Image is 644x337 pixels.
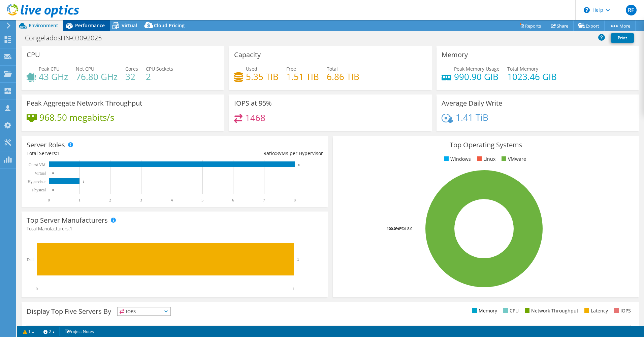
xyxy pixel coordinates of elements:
h3: IOPS at 95% [234,100,272,107]
h3: Top Operating Systems [338,141,634,149]
span: CPU Sockets [146,66,173,72]
h1: CongeladosHN-03092025 [22,34,112,42]
span: IOPS [118,307,170,315]
a: Reports [514,21,546,31]
text: 0 [52,172,54,175]
tspan: 100.0% [387,226,399,231]
span: 1 [70,225,72,232]
h4: 43 GHz [39,73,68,80]
text: 100% [217,326,226,330]
text: 8 [298,163,300,166]
text: 1 [83,180,85,183]
span: Performance [75,22,105,29]
text: 4 [171,198,173,202]
a: Project Notes [59,327,99,336]
li: Network Throughput [523,307,578,314]
text: 0 [36,287,38,291]
text: 8 [294,198,296,202]
span: Environment [29,22,58,29]
svg: \n [584,7,590,13]
span: Net CPU [76,66,94,72]
div: Total Servers: [27,150,175,157]
h3: Average Daily Write [442,100,502,107]
div: Ratio: VMs per Hypervisor [175,150,323,157]
h4: 1023.46 GiB [507,73,557,80]
span: Peak Memory Usage [454,66,500,72]
a: Print [611,33,634,43]
h4: 6.86 TiB [327,73,359,80]
text: 6 [232,198,234,202]
text: 0 [48,198,50,202]
li: Memory [471,307,497,314]
a: More [604,21,636,31]
text: 5 [201,198,203,202]
li: Latency [583,307,608,314]
span: 1 [57,150,60,156]
span: Total [327,66,338,72]
text: Guest VM [29,162,45,167]
h3: Memory [442,51,468,59]
span: RF [626,5,637,15]
h3: Top Server Manufacturers [27,217,108,224]
h4: 968.50 megabits/s [39,114,114,121]
a: Share [546,21,574,31]
a: 1 [18,327,39,336]
text: 7 [263,198,265,202]
li: VMware [500,155,526,163]
li: IOPS [612,307,631,314]
h4: 1.41 TiB [456,114,488,121]
span: Cores [125,66,138,72]
text: 0 [52,188,54,192]
li: Windows [442,155,471,163]
h3: Peak Aggregate Network Throughput [27,100,142,107]
span: Free [286,66,296,72]
h4: 990.90 GiB [454,73,500,80]
text: 1 [297,257,299,261]
h4: 76.80 GHz [76,73,118,80]
li: Linux [475,155,495,163]
text: 100% [173,326,182,330]
span: Used [246,66,257,72]
span: Peak CPU [39,66,60,72]
h4: 32 [125,73,138,80]
span: Virtual [122,22,137,29]
h4: 2 [146,73,173,80]
li: CPU [502,307,519,314]
a: 2 [39,327,60,336]
a: Export [573,21,605,31]
text: Hypervisor [28,179,46,184]
span: 8 [276,150,279,156]
text: Physical [32,188,46,192]
text: 100% [261,326,270,330]
text: 3 [140,198,142,202]
h3: CPU [27,51,40,59]
h4: Total Manufacturers: [27,225,323,232]
span: Total Memory [507,66,538,72]
h3: Server Roles [27,141,65,149]
text: 1 [78,198,80,202]
h4: 1.51 TiB [286,73,319,80]
h3: Capacity [234,51,261,59]
h4: 5.35 TiB [246,73,279,80]
tspan: ESXi 8.0 [399,226,412,231]
text: Virtual [35,171,46,176]
h4: 1468 [245,114,265,121]
text: 1 [293,287,295,291]
span: Cloud Pricing [154,22,185,29]
text: Dell [27,257,34,262]
text: 2 [109,198,111,202]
